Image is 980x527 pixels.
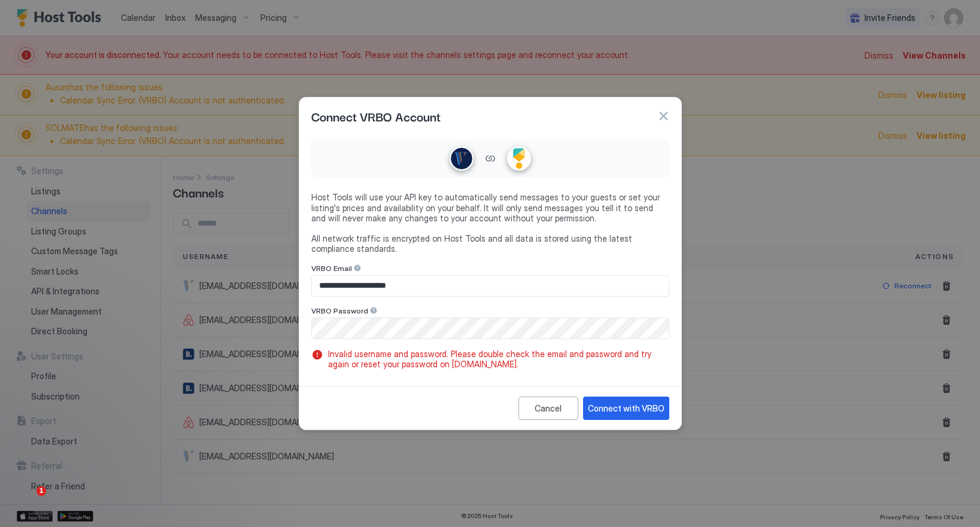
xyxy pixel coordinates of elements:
[311,264,352,273] span: VRBO Email
[328,349,665,370] span: Invalid username and password. Please double check the email and password and try again or reset ...
[9,411,248,495] iframe: Intercom notifications message
[311,107,441,125] span: Connect VRBO Account
[37,486,46,496] span: 1
[588,402,665,415] div: Connect with VRBO
[12,486,41,515] iframe: Intercom live chat
[311,192,669,224] span: Host Tools will use your API key to automatically send messages to your guests or set your listin...
[518,397,578,420] button: Cancel
[311,233,669,254] span: All network traffic is encrypted on Host Tools and all data is stored using the latest compliance...
[311,306,368,315] span: VRBO Password
[312,318,669,339] input: Input Field
[312,276,669,296] input: Input Field
[535,402,562,415] div: Cancel
[583,397,669,420] button: Connect with VRBO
